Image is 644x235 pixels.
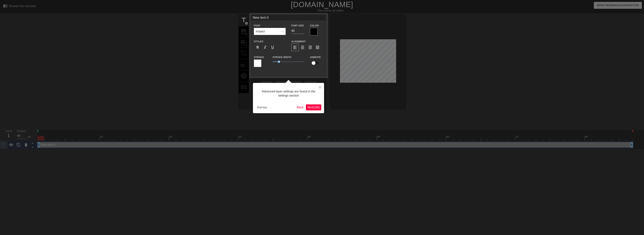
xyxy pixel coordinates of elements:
span: Next ( 3 / 6 ) [307,106,320,109]
button: Close [316,83,324,91]
button: Next [306,104,321,110]
button: End tour [256,105,269,110]
div: Advanced layer settings are found in the settings section [256,86,321,102]
button: Back [295,104,305,110]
